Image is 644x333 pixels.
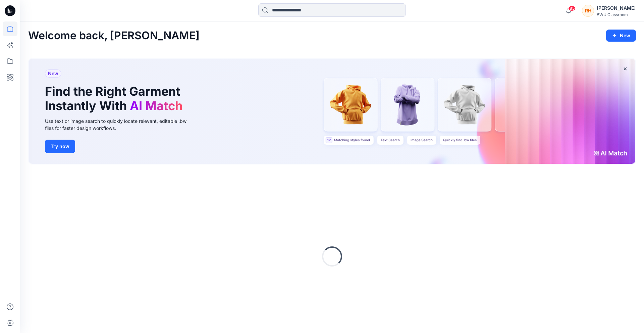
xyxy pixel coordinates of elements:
[28,30,200,42] h2: Welcome back, [PERSON_NAME]
[597,4,636,12] div: [PERSON_NAME]
[45,117,196,132] div: Use text or image search to quickly locate relevant, editable .bw files for faster design workflows.
[45,84,186,113] h1: Find the Right Garment Instantly With
[606,30,636,42] button: New
[45,140,75,153] button: Try now
[582,5,594,17] div: RH
[597,12,636,17] div: BWU Classroom
[130,98,182,113] span: AI Match
[568,6,576,11] span: 85
[48,69,58,78] span: New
